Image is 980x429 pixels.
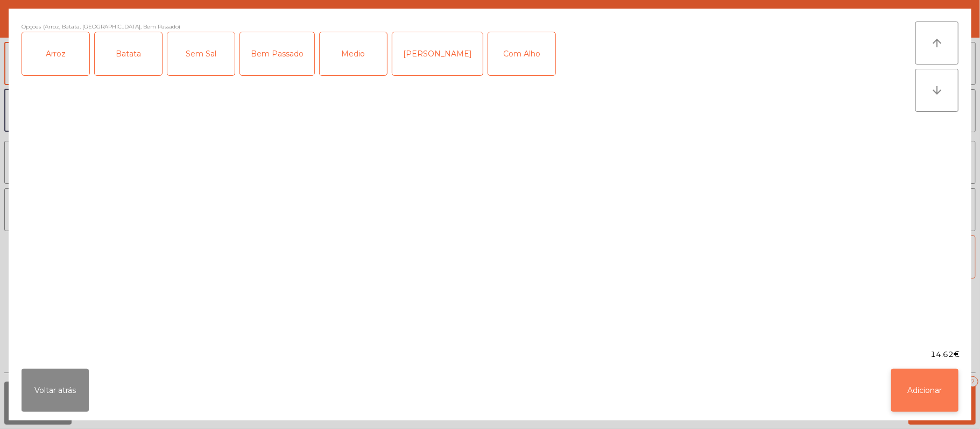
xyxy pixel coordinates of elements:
div: Batata [95,32,162,75]
div: Com Alho [488,32,555,75]
div: 14.62€ [9,349,971,360]
button: arrow_downward [915,69,958,112]
div: Arroz [22,32,89,75]
button: Adicionar [891,369,958,412]
span: (Arroz, Batata, [GEOGRAPHIC_DATA], Bem Passado) [43,22,180,32]
div: [PERSON_NAME] [392,32,483,75]
i: arrow_upward [930,37,943,49]
div: Sem Sal [167,32,235,75]
i: arrow_downward [930,84,943,97]
span: Opções [22,22,41,32]
div: Medio [320,32,387,75]
button: arrow_upward [915,22,958,65]
div: Bem Passado [240,32,314,75]
button: Voltar atrás [22,369,89,412]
